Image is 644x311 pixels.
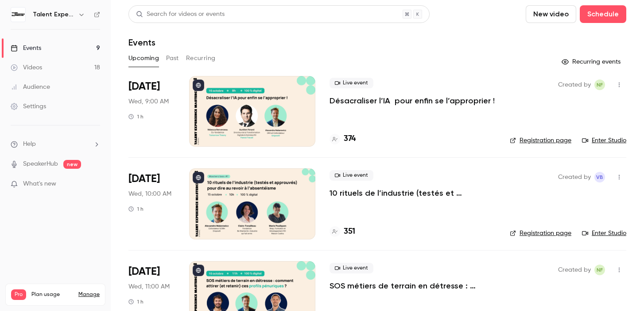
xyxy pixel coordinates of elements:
a: Enter Studio [582,229,626,238]
span: Live event [330,170,373,181]
span: Live event [330,263,373,273]
span: Created by [558,172,591,182]
li: help-dropdown-opener [11,140,100,149]
span: Created by [558,265,591,275]
a: Enter Studio [582,136,626,145]
a: Registration page [510,136,571,145]
span: Victoire Baba [594,172,605,182]
div: Oct 15 Wed, 9:00 AM (Europe/Paris) [128,76,175,147]
a: Manage [78,291,100,298]
span: Wed, 9:00 AM [128,97,169,106]
span: What's new [23,179,56,189]
iframe: Noticeable Trigger [89,180,100,188]
div: 1 h [128,298,144,305]
a: 351 [330,226,355,238]
img: Talent Experience Masterclass [11,8,25,22]
span: [DATE] [128,172,160,186]
span: Noémie Forcella [594,265,605,275]
a: 10 rituels de l’industrie (testés et approuvés) pour dire au revoir à l’absentéisme [330,188,496,198]
button: Schedule [580,5,626,23]
span: Pro [11,289,26,300]
button: New video [526,5,576,23]
div: Search for videos or events [136,10,225,19]
span: VB [596,172,603,182]
span: Plan usage [31,291,73,298]
div: Oct 15 Wed, 10:00 AM (Europe/Paris) [128,168,175,239]
h4: 374 [344,133,356,145]
span: NF [597,80,603,90]
button: Upcoming [128,51,159,65]
span: Help [23,140,36,149]
span: [DATE] [128,265,160,279]
h4: 351 [344,226,355,238]
button: Recurring events [558,55,626,69]
span: [DATE] [128,80,160,94]
span: NF [597,265,603,275]
div: Audience [11,83,50,91]
a: Désacraliser l’IA pour enfin se l’approprier ! [330,95,495,106]
button: Recurring [186,51,216,65]
span: Created by [558,80,591,90]
div: 1 h [128,205,144,212]
a: SOS métiers de terrain en détresse : comment attirer (et retenir) ces profils pénuriques ? [330,281,496,291]
div: Settings [11,102,46,111]
span: Live event [330,78,373,88]
div: Events [11,44,41,53]
span: new [63,160,81,169]
div: 1 h [128,113,144,120]
h6: Talent Experience Masterclass [33,10,74,19]
a: Registration page [510,229,571,238]
h1: Events [128,37,155,48]
a: 374 [330,133,356,145]
span: Noémie Forcella [594,80,605,90]
button: Past [166,51,179,65]
a: SpeakerHub [23,159,58,169]
span: Wed, 10:00 AM [128,190,171,198]
span: Wed, 11:00 AM [128,282,170,291]
div: Videos [11,63,42,72]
